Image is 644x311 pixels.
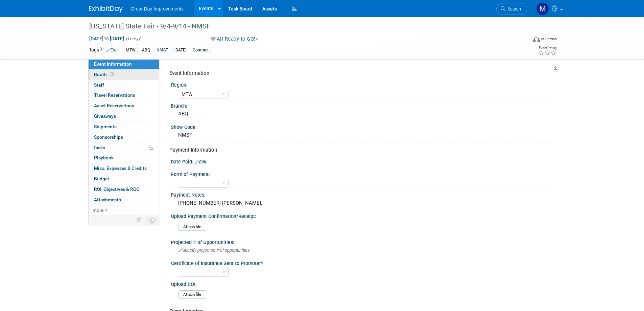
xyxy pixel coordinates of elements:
a: Event Information [89,59,159,69]
span: Staff [94,82,104,88]
div: NMSF [176,130,550,140]
span: Search [505,6,521,12]
div: Region: [171,80,552,88]
span: Specify projected # of opportunities [178,248,249,253]
span: Sponsorships [94,134,123,140]
td: Tags [89,46,118,54]
div: Contract [191,47,211,54]
a: ROI, Objectives & ROO [89,184,159,195]
a: Booth [89,70,159,80]
div: Event Rating [538,46,556,50]
a: Travel Reservations [89,90,159,101]
span: Shipments [94,124,117,129]
span: [DATE] [DATE] [89,36,124,42]
div: Date Paid: [171,157,555,165]
div: ABQ [140,47,152,54]
a: Shipments [89,122,159,132]
a: Budget [89,174,159,184]
div: Payment Notes: [171,190,555,198]
div: Certificate of Insurance Sent to Promoter?: [171,258,552,267]
div: Event Information [169,70,550,77]
a: Sponsorships [89,132,159,142]
td: Toggle Event Tabs [145,216,159,224]
a: Tasks [89,143,159,153]
span: Booth not reserved yet [109,72,115,77]
div: In-Person [541,37,557,42]
div: Branch: [171,101,555,109]
a: Staff [89,80,159,90]
img: Marriette Ahlstrom [536,2,549,15]
span: Misc. Expenses & Credits [94,165,147,171]
span: Giveaways [94,113,116,119]
span: Playbook [94,155,114,160]
div: [US_STATE] State Fair - 9/4-9/14 - NMSF [87,20,517,32]
a: Playbook [89,153,159,163]
td: Personalize Event Tab Strip [134,216,145,224]
button: All Ready to GO! [208,36,261,43]
a: Giveaways [89,111,159,121]
span: Travel Reservations [94,92,135,98]
span: (11 days) [125,37,142,41]
div: Payment Information [169,147,550,154]
a: more [89,205,159,216]
span: Great Day Improvements [131,6,184,12]
div: ABQ [176,109,550,119]
a: Misc. Expenses & Credits [89,163,159,174]
span: Attachments [94,197,121,202]
div: [DATE] [172,47,188,54]
img: ExhibitDay [89,6,123,13]
div: Event Format [487,35,557,45]
span: Booth [94,72,115,77]
a: Attachments [89,195,159,205]
div: Form of Payment: [171,169,552,178]
div: Show Code: [171,122,555,131]
div: NMSF [154,47,170,54]
span: Event Information [94,61,132,67]
a: Edit [106,48,118,52]
a: Search [496,3,527,15]
span: Budget [94,176,109,181]
div: [PHONE_NUMBER] [PERSON_NAME]. [176,198,550,208]
span: Asset Reservations [94,103,134,108]
div: Projected # of Opportunities: [171,237,555,246]
a: Asset Reservations [89,101,159,111]
span: more [93,207,103,213]
span: to [103,36,110,41]
div: Upload Payment Confirmation/Receipt: [171,211,552,220]
span: Tasks [93,145,105,150]
div: MTW [124,47,138,54]
img: Format-Inperson.png [533,36,540,42]
div: Upload COI: [171,279,552,288]
a: Edit [195,160,206,164]
span: ROI, Objectives & ROO [94,186,139,192]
